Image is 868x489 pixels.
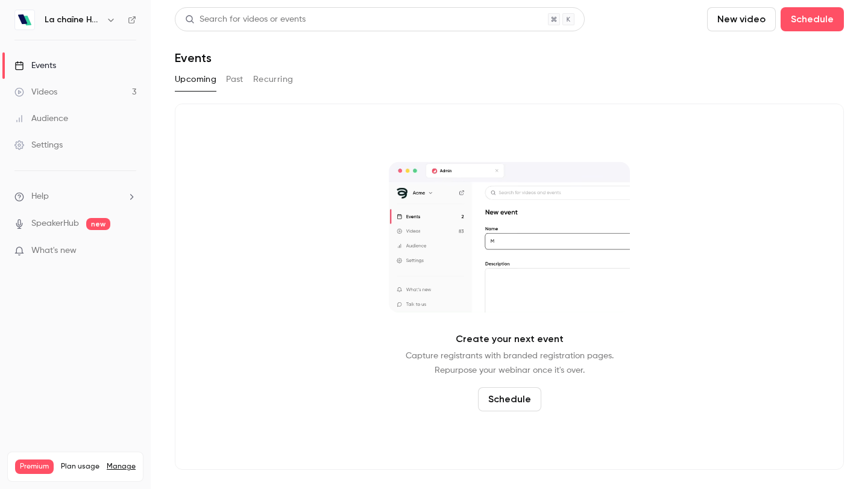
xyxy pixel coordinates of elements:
[185,13,306,26] div: Search for videos or events
[31,217,79,230] a: SpeakerHub
[707,7,776,31] button: New video
[226,70,244,89] button: Past
[31,190,49,203] span: Help
[406,349,614,378] p: Capture registrants with branded registration pages. Repurpose your webinar once it's over.
[14,139,63,151] div: Settings
[14,113,68,125] div: Audience
[14,60,56,72] div: Events
[107,462,136,472] a: Manage
[31,244,77,257] span: What's new
[175,51,212,65] h1: Events
[15,459,54,474] span: Premium
[175,70,216,89] button: Upcoming
[45,14,101,26] h6: La chaîne Hublo
[15,10,34,30] img: La chaîne Hublo
[61,462,99,472] span: Plan usage
[781,7,844,31] button: Schedule
[86,218,110,230] span: new
[14,190,136,203] li: help-dropdown-opener
[253,70,294,89] button: Recurring
[14,86,57,98] div: Videos
[122,246,136,257] iframe: Noticeable Trigger
[456,332,564,346] p: Create your next event
[478,387,541,411] button: Schedule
